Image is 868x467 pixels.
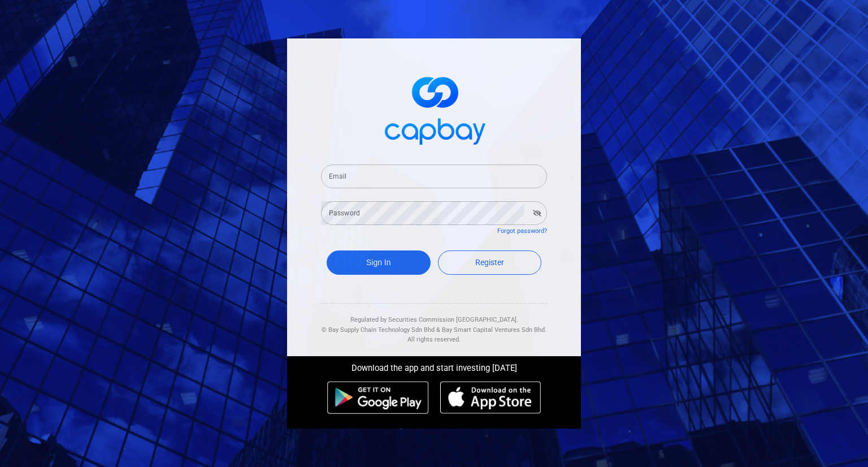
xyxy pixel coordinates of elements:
div: Regulated by Securities Commission [GEOGRAPHIC_DATA]. & All rights reserved. [321,304,547,345]
div: Download the app and start investing [DATE] [279,356,589,375]
span: Bay Smart Capital Ventures Sdn Bhd. [442,326,546,334]
a: Forgot password? [497,227,547,235]
button: Sign In [327,250,431,275]
a: Register [438,250,542,275]
img: ios [440,381,541,414]
span: Register [475,258,504,267]
img: android [327,381,429,414]
img: logo [377,67,491,151]
span: © Bay Supply Chain Technology Sdn Bhd [322,326,435,334]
